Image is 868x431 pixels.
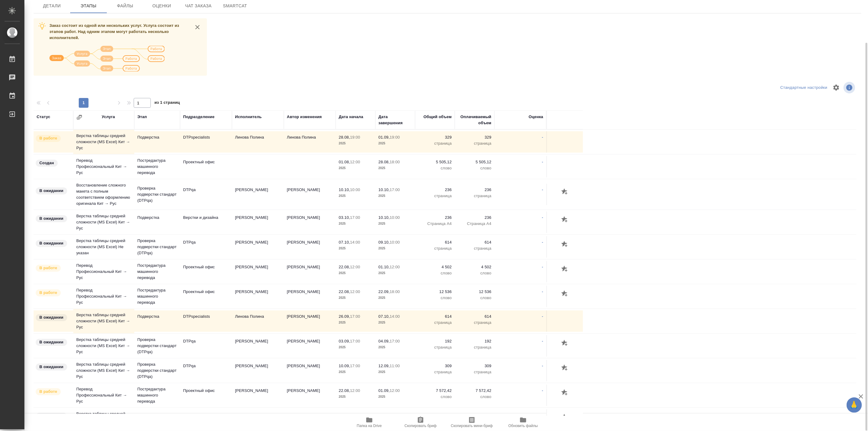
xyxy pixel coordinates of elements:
[137,337,177,355] p: Проверка подверстки стандарт (DTPqa)
[458,313,491,320] p: 614
[378,413,390,418] p: 10.09,
[339,114,363,120] div: Дата начала
[180,360,232,381] td: DTPqa
[418,394,452,400] p: слово
[458,344,491,350] p: страница
[39,160,54,166] p: Создан
[560,412,570,423] button: Добавить оценку
[339,320,372,326] p: 2025
[339,344,372,350] p: 2025
[458,239,491,245] p: 614
[137,263,177,281] p: Постредактура машинного перевода
[180,156,232,177] td: Проектный офис
[378,344,412,350] p: 2025
[284,184,336,205] td: [PERSON_NAME]
[390,413,400,418] p: 17:00
[458,245,491,252] p: страница
[418,140,452,147] p: страница
[529,114,543,120] div: Оценка
[560,289,570,299] button: Добавить оценку
[418,388,452,394] p: 7 572,42
[73,235,134,259] td: Верстка таблицы средней сложности (MS Excel) Не указан
[390,364,400,368] p: 11:00
[180,385,232,406] td: Проектный офис
[458,140,491,147] p: страница
[390,160,400,164] p: 18:00
[73,179,134,210] td: Восстановление сложного макета с полным соответствием оформлению оригинала Кит → Рус
[39,339,63,345] p: В ожидании
[180,212,232,233] td: Верстки и дизайна
[73,284,134,309] td: Перевод Профессиональный Кит → Рус
[235,114,262,120] div: Исполнитель
[350,413,360,418] p: 17:00
[284,360,336,381] td: [PERSON_NAME]
[339,240,350,244] p: 07.10,
[184,2,213,10] span: Чат заказа
[378,160,390,164] p: 28.08,
[180,335,232,357] td: DTPqa
[560,264,570,274] button: Добавить оценку
[458,221,491,227] p: Страница А4
[542,160,543,164] a: -
[458,394,491,400] p: слово
[844,82,856,93] span: Посмотреть информацию
[137,134,177,140] p: Подверстка
[339,140,372,147] p: 2025
[560,338,570,349] button: Добавить оценку
[39,215,63,222] p: В ожидании
[137,287,177,306] p: Постредактура машинного перевода
[339,364,350,368] p: 10.09,
[508,424,538,428] span: Обновить файлы
[232,409,284,431] td: [PERSON_NAME]
[350,289,360,294] p: 12:00
[378,295,412,301] p: 2025
[339,221,372,227] p: 2025
[39,265,57,271] p: В работе
[73,210,134,234] td: Верстка таблицы средней сложности (MS Excel) Кит → Рус
[232,261,284,282] td: [PERSON_NAME]
[542,289,543,294] a: -
[49,23,179,40] span: Заказ состоит из одной или нескольких услуг. Услуга состоит из этапов работ. Над одним этапом мог...
[378,114,412,126] div: Дата завершения
[232,184,284,205] td: [PERSON_NAME]
[560,388,570,398] button: Добавить оценку
[390,314,400,319] p: 14:00
[137,386,177,404] p: Постредактура машинного перевода
[39,364,63,370] p: В ожидании
[458,363,491,369] p: 309
[378,388,390,393] p: 01.09,
[418,193,452,199] p: страница
[378,270,412,276] p: 2025
[180,184,232,205] td: DTPqa
[418,239,452,245] p: 614
[350,135,360,139] p: 19:00
[458,320,491,326] p: страница
[542,215,543,220] a: -
[378,394,412,400] p: 2025
[560,239,570,250] button: Добавить оценку
[137,412,177,418] p: Подверстка
[390,388,400,393] p: 12:00
[39,188,63,194] p: В ожидании
[137,313,177,320] p: Подверстка
[39,135,57,141] p: В работе
[339,215,350,220] p: 03.10,
[39,413,63,419] p: В ожидании
[378,165,412,171] p: 2025
[232,385,284,406] td: [PERSON_NAME]
[446,414,497,431] button: Скопировать мини-бриф
[542,135,543,139] a: -
[284,310,336,332] td: [PERSON_NAME]
[339,160,350,164] p: 01.08,
[378,369,412,375] p: 2025
[390,215,400,220] p: 10:00
[378,135,390,139] p: 01.09,
[339,339,350,343] p: 03.09,
[458,134,491,140] p: 329
[458,114,491,126] div: Оплачиваемый объем
[284,409,336,431] td: [PERSON_NAME]
[395,414,446,431] button: Скопировать бриф
[418,344,452,350] p: страница
[137,215,177,221] p: Подверстка
[284,212,336,233] td: [PERSON_NAME]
